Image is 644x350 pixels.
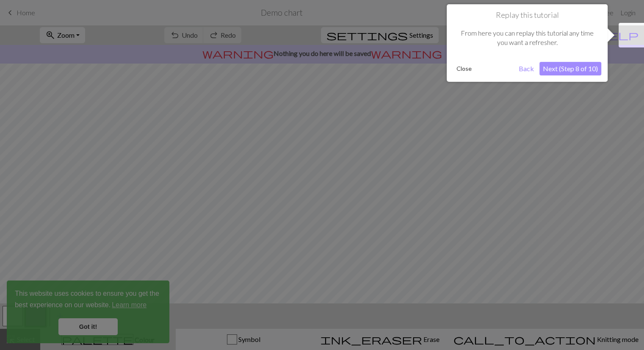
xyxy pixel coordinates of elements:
[453,11,601,20] h1: Replay this tutorial
[447,4,608,82] div: Replay this tutorial
[453,62,475,75] button: Close
[453,20,601,56] div: From here you can replay this tutorial any time you want a refresher.
[515,62,537,75] button: Back
[539,62,601,75] button: Next (Step 8 of 10)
